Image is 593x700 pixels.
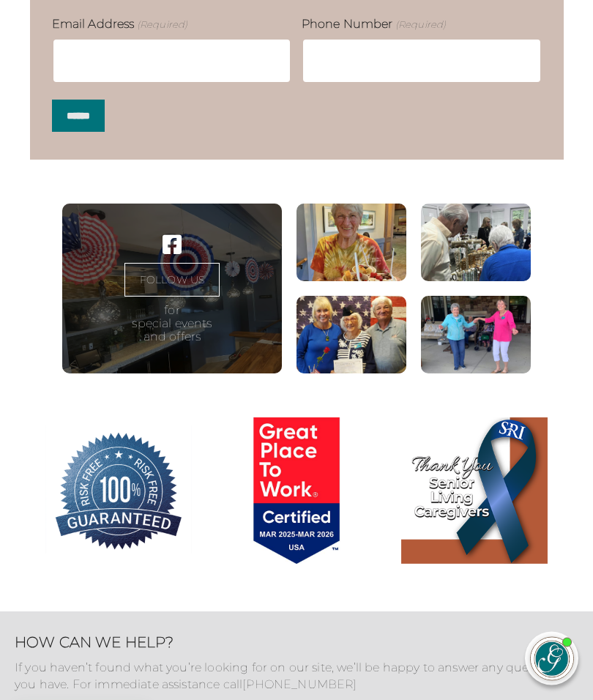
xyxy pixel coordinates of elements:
label: Phone Number [302,17,447,33]
a: Great Place to Work [208,418,386,569]
a: FOLLOW US [124,264,220,297]
img: 100% Risk Free Guarantee [45,418,192,565]
img: avatar [531,638,573,680]
a: [PHONE_NUMBER] [242,678,357,692]
p: for special events and offers [132,305,212,343]
iframe: iframe [303,306,578,618]
p: If you haven’t found what you’re looking for on our site, we’ll be happy to answer any questions ... [15,660,578,693]
a: Visit our ' . $platform_name . ' page [163,234,182,256]
span: (Required) [135,18,187,31]
a: 100% Risk Free Guarantee [30,418,208,569]
span: (Required) [394,18,446,31]
img: Great Place to Work [223,418,370,565]
h2: How Can We Help? [15,634,578,652]
label: Email Address [52,17,188,33]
